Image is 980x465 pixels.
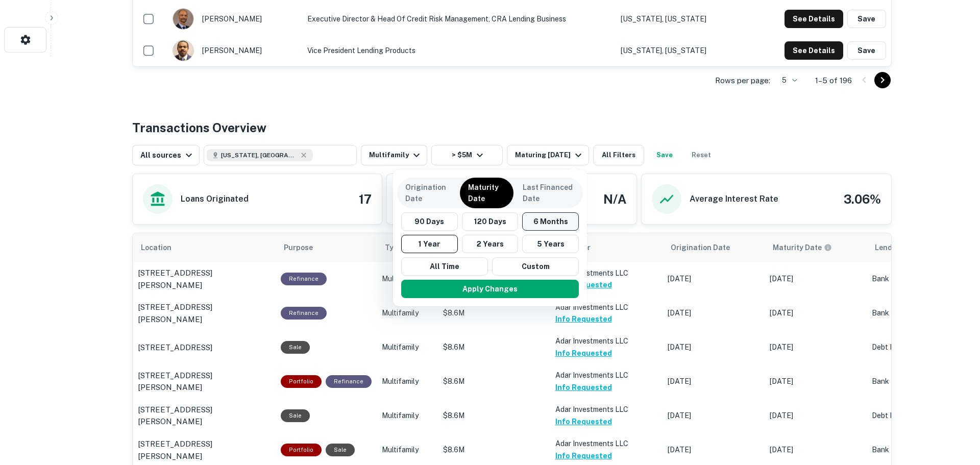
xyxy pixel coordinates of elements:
[401,280,579,298] button: Apply Changes
[401,212,458,231] button: 90 Days
[929,383,980,432] iframe: Chat Widget
[522,235,579,253] button: 5 Years
[468,182,505,204] p: Maturity Date
[401,257,488,276] button: All Time
[462,235,519,253] button: 2 Years
[405,182,451,204] p: Origination Date
[462,212,519,231] button: 120 Days
[523,182,575,204] p: Last Financed Date
[401,235,458,253] button: 1 Year
[522,212,579,231] button: 6 Months
[492,257,579,276] button: Custom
